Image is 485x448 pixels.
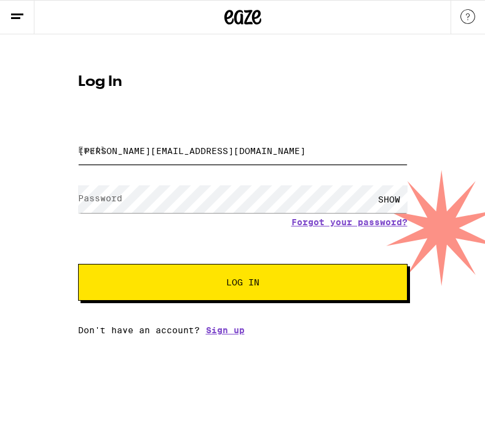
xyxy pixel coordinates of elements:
h1: Log In [78,75,408,90]
span: Hi. Need any help? [7,9,89,18]
button: Log In [78,264,408,301]
span: Log In [226,278,259,287]
div: SHOW [371,185,408,213]
div: Don't have an account? [78,325,408,335]
a: Sign up [206,325,245,335]
input: Email [78,137,408,164]
label: Email [78,145,106,155]
a: Forgot your password? [291,217,408,227]
label: Password [78,193,122,203]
